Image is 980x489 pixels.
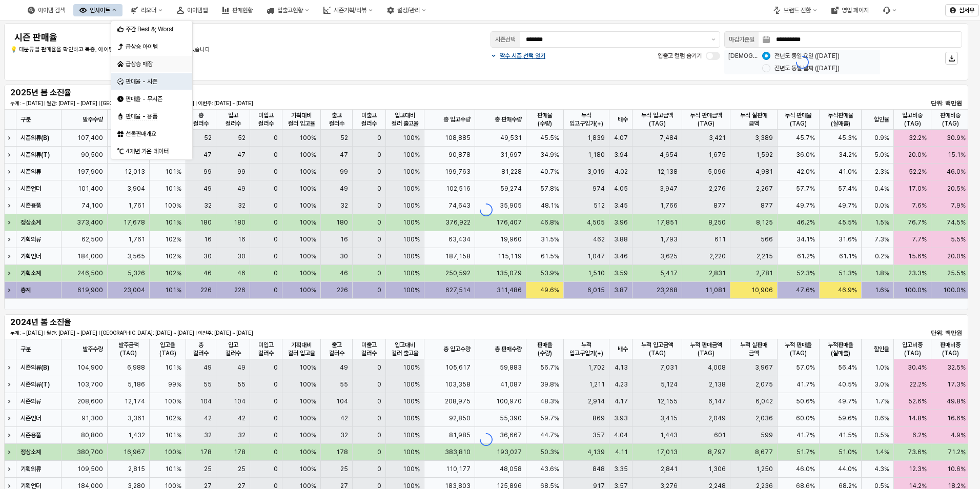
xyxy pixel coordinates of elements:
[126,77,180,86] div: 판매율 - 시즌
[171,4,214,16] button: 아이템맵
[277,7,303,14] div: 입출고현황
[842,7,869,14] div: 영업 페이지
[125,4,169,16] button: 리오더
[658,52,702,59] span: 입출고 컬럼 숨기기
[126,130,180,138] div: 선물판매개요
[877,4,903,16] div: 버그 제보 및 기능 개선 요청
[707,32,720,47] button: 제안 사항 표시
[14,32,403,43] h4: 시즌 판매율
[10,99,645,107] p: 누계: ~ [DATE] | 월간: [DATE] ~ [DATE] | [GEOGRAPHIC_DATA]: [DATE] ~ [DATE] | 이번주: [DATE] ~ [DATE]
[10,329,645,337] p: 누계: ~ [DATE] | 월간: [DATE] ~ [DATE] | [GEOGRAPHIC_DATA]: [DATE] ~ [DATE] | 이번주: [DATE] ~ [DATE]
[126,60,180,68] div: 급상승 매장
[126,147,180,155] div: 4개년 기온 데이터
[126,43,180,51] div: 급상승 아이템
[397,7,420,14] div: 설정/관리
[10,317,169,328] h5: 2024년 봄 소진율
[261,4,315,16] button: 입출고현황
[491,52,545,60] button: 짝수 시즌 선택 열기
[10,46,407,54] p: 💡 대분류별 판매율을 확인하고 복종, 아이템, 매장까지 세부적으로 분석할 수 있습니다.
[141,7,156,14] div: 리오더
[216,4,259,16] button: 판매현황
[959,6,974,14] p: 심서우
[111,21,192,160] div: 옵션 선택
[825,4,875,16] button: 영업 페이지
[945,4,979,16] button: 심서우
[317,4,379,16] button: 시즌기획/리뷰
[495,34,516,45] div: 시즌선택
[22,4,71,16] button: 아이템 검색
[883,329,962,337] p: 단위: 백만원
[126,113,157,120] span: 판매율 - 용품
[232,7,253,14] div: 판매현황
[729,34,754,45] div: 마감기준일
[73,4,122,16] button: 인사이트
[784,7,811,14] div: 브랜드 전환
[126,25,180,33] div: 주간 Best &; Worst
[883,99,962,108] p: 단위: 백만원
[381,4,432,16] button: 설정/관리
[334,7,366,14] div: 시즌기획/리뷰
[126,95,180,103] div: 판매율 - 무시즌
[90,7,110,14] div: 인사이트
[187,7,208,14] div: 아이템맵
[500,52,545,60] p: 짝수 시즌 선택 열기
[767,4,823,16] button: 브랜드 전환
[10,88,169,98] h5: 2025년 봄 소진율
[38,7,65,14] div: 아이템 검색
